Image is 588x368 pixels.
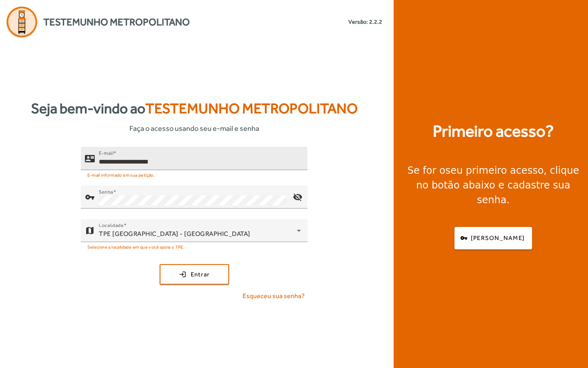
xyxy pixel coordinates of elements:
span: Testemunho Metropolitano [145,100,358,117]
mat-label: Localidade [99,222,124,228]
strong: Primeiro acesso? [433,119,554,144]
button: Entrar [160,264,229,285]
mat-icon: visibility_off [288,187,308,207]
mat-icon: vpn_key [85,192,95,202]
mat-hint: E-mail informado em sua petição. [87,170,155,179]
mat-label: E-mail [99,150,113,156]
mat-label: Senha [99,189,113,195]
mat-icon: map [85,226,95,236]
strong: seu primeiro acesso [445,165,544,176]
button: [PERSON_NAME] [454,227,532,249]
strong: Seja bem-vindo ao [31,98,358,119]
img: Logo Agenda [7,7,37,37]
mat-hint: Selecione a localidade em que você apoia o TPE. [87,242,185,251]
span: Testemunho Metropolitano [43,15,190,29]
mat-icon: contact_mail [85,153,95,163]
span: Faça o acesso usando seu e-mail e senha [129,123,259,134]
span: [PERSON_NAME] [471,233,525,243]
span: Entrar [191,270,210,279]
span: TPE [GEOGRAPHIC_DATA] - [GEOGRAPHIC_DATA] [99,230,250,238]
small: Versão: 2.2.2 [348,18,382,26]
div: Se for o , clique no botão abaixo e cadastre sua senha. [403,163,583,207]
span: Esqueceu sua senha? [243,291,305,301]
